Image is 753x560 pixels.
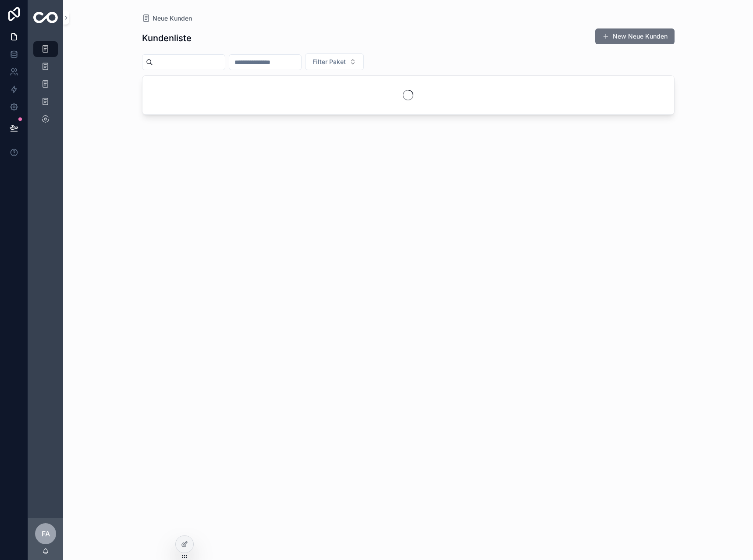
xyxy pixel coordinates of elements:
[42,528,50,539] span: FA
[305,53,364,70] button: Select Button
[153,14,192,23] span: Neue Kunden
[142,14,192,23] a: Neue Kunden
[142,32,192,44] h1: Kundenliste
[33,12,58,23] img: App logo
[313,57,346,66] span: Filter Paket
[595,28,675,44] button: New Neue Kunden
[28,35,63,138] div: scrollable content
